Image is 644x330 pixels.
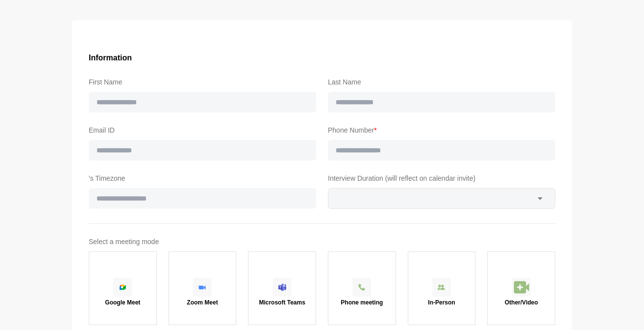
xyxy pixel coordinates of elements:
[328,124,555,136] label: Phone Number
[328,172,555,184] label: Interview Duration (will reflect on calendar invite)
[259,300,305,305] p: Microsoft Teams
[105,300,140,305] p: Google Meet
[505,300,538,305] p: Other/Video
[89,236,555,247] label: Select a meeting mode
[89,124,316,136] label: Email ID
[89,52,555,64] h3: Information
[428,300,455,305] p: In-Person
[341,300,383,305] p: Phone meeting
[89,172,316,184] label: 's Timezone
[328,76,555,88] label: Last Name
[187,300,218,305] p: Zoom Meet
[89,76,316,88] label: First Name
